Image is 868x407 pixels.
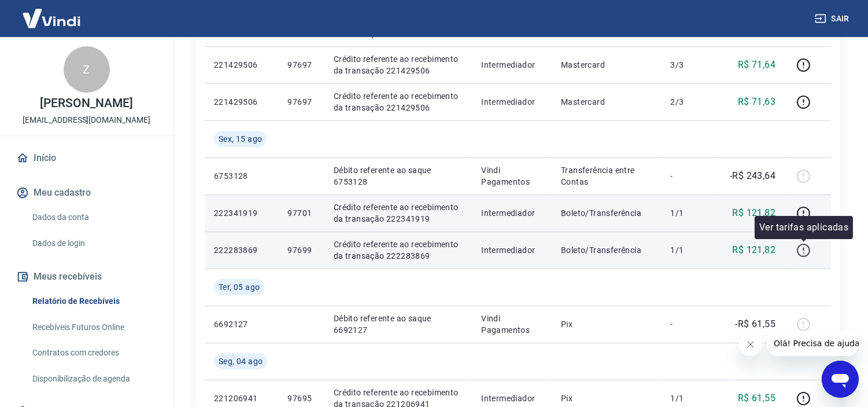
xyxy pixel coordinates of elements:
p: Mastercard [561,96,652,108]
iframe: Mensagem da empresa [767,331,859,356]
p: Intermediador [481,207,542,219]
a: Início [14,145,159,171]
p: 221429506 [214,96,269,108]
span: Olá! Precisa de ajuda? [7,8,97,17]
button: Sair [812,8,854,30]
a: Relatório de Recebíveis [28,289,159,313]
p: Intermediador [481,96,542,108]
p: Vindi Pagamentos [481,313,542,336]
p: Pix [561,318,652,330]
p: Vindi Pagamentos [481,164,542,188]
div: Z [64,46,110,93]
p: Débito referente ao saque 6753128 [334,164,463,188]
p: 97695 [287,393,315,404]
p: 1/1 [671,393,705,404]
iframe: Fechar mensagem [739,333,762,356]
p: 222341919 [214,207,269,219]
p: [PERSON_NAME] [40,97,132,109]
a: Recebíveis Futuros Online [28,316,159,339]
p: Boleto/Transferência [561,244,652,256]
p: [EMAIL_ADDRESS][DOMAIN_NAME] [23,114,150,126]
span: Ter, 05 ago [219,281,260,293]
p: 1/1 [671,207,705,219]
p: R$ 71,63 [738,95,775,109]
p: Crédito referente ao recebimento da transação 221429506 [334,90,463,113]
p: 97701 [287,207,315,219]
p: -R$ 243,64 [730,169,775,183]
p: Crédito referente ao recebimento da transação 222341919 [334,201,463,225]
p: Pix [561,393,652,404]
p: Intermediador [481,393,542,404]
button: Meu cadastro [14,180,159,206]
p: Boleto/Transferência [561,207,652,219]
p: 97699 [287,244,315,256]
p: 222283869 [214,244,269,256]
p: Mastercard [561,59,652,71]
a: Dados de login [28,232,159,255]
p: -R$ 61,55 [736,317,776,331]
span: Seg, 04 ago [219,355,263,367]
button: Meus recebíveis [14,264,159,289]
p: Intermediador [481,59,542,71]
p: R$ 71,64 [738,58,775,72]
img: Vindi [14,1,89,36]
p: - [671,318,705,330]
p: Intermediador [481,244,542,256]
span: Sex, 15 ago [219,133,262,145]
p: 221429506 [214,59,269,71]
p: 3/3 [671,59,705,71]
p: Ver tarifas aplicadas [759,221,848,234]
p: 221206941 [214,393,269,404]
p: 97697 [287,59,315,71]
p: R$ 121,82 [733,206,776,220]
p: 97697 [287,96,315,108]
p: 6692127 [214,318,269,330]
a: Contratos com credores [28,341,159,365]
a: Disponibilização de agenda [28,367,159,391]
p: 2/3 [671,96,705,108]
p: Transferência entre Contas [561,164,652,188]
p: Crédito referente ao recebimento da transação 222283869 [334,239,463,262]
p: R$ 61,55 [738,391,775,405]
p: 1/1 [671,244,705,256]
iframe: Botão para abrir a janela de mensagens [822,361,859,398]
p: Crédito referente ao recebimento da transação 221429506 [334,53,463,76]
a: Dados da conta [28,206,159,229]
p: - [671,170,705,182]
p: 6753128 [214,170,269,182]
p: Débito referente ao saque 6692127 [334,313,463,336]
p: R$ 121,82 [733,243,776,257]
